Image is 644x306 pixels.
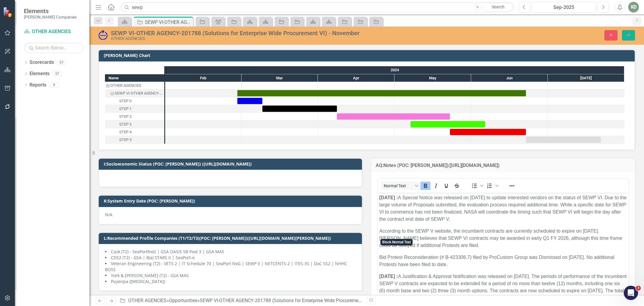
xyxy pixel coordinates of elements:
[169,298,197,303] a: Opportunities
[237,90,526,96] div: Task: Start date: 2024-02-28 End date: 2024-06-22
[105,136,164,144] div: STEP 5
[105,128,164,136] div: STEP 4
[507,182,517,190] button: Reveal or hide additional toolbar items
[483,3,513,11] a: Search
[471,74,548,82] div: Jun
[24,7,77,15] span: Elements
[30,82,46,89] a: Reports
[105,261,347,272] span: Veteran Engineering (T2) - VETS 2 | IT Schedule 70 | SeaPort NxG | SEWP V | NETCENTS-2 | ITES-3S ...
[381,182,420,190] button: Block Normal Text
[10,10,14,14] img: logo_orange.svg
[624,286,638,300] iframe: Intercom live chat
[165,66,624,74] div: 2024
[59,35,64,39] img: tab_keywords_by_traffic_grey.svg
[484,182,499,190] div: Numbered list
[1,81,20,86] strong: [DATE] :
[145,18,192,26] div: SEWP VI-OTHER AGENCY-201788 (Solutions for Enterprise Wide Procurement VI) - November
[241,74,318,82] div: Mar
[469,182,484,190] div: Bullet list
[111,279,165,284] span: Puyenpa ([MEDICAL_DATA])
[119,113,131,120] div: STEP 2
[23,35,53,39] div: Domain Overview
[30,70,49,77] a: Elements
[111,255,195,260] span: CDS2 (T2) - GSA | 8(a) STARS II | SeaPort-e
[105,113,164,120] div: Task: Start date: 2024-04-08 End date: 2024-05-23
[450,129,526,135] div: Task: Start date: 2024-05-23 End date: 2024-06-22
[105,105,164,113] div: STEP 1
[636,286,641,290] span: 3
[441,182,451,190] button: Underline
[105,82,164,89] div: OTHER AGENCIES
[105,82,164,89] div: Task: OTHER AGENCIES Start date: 2024-02-28 End date: 2024-02-29
[378,193,628,297] iframe: Rich Text Area
[104,162,359,166] h3: I:Socioeconomic Status (POC: [PERSON_NAME]) ([URL][DOMAIN_NAME])
[119,136,131,144] div: STEP 5
[105,97,164,105] div: Task: Start date: 2024-02-28 End date: 2024-03-09
[105,120,164,128] div: Task: Start date: 2024-05-07 End date: 2024-06-06
[105,89,164,97] div: Task: Start date: 2024-02-28 End date: 2024-06-22
[98,30,108,40] img: Submitted
[105,89,164,97] div: SEWP VI-OTHER AGENCY-201788 (Solutions for Enterprise Wide Procurement VI) - November
[262,106,337,112] div: Task: Start date: 2024-03-09 End date: 2024-04-08
[16,16,66,20] div: Domain: [DOMAIN_NAME]
[628,2,639,13] button: KD
[57,60,66,65] div: 61
[121,2,514,13] input: Search ClearPoint...
[104,53,632,58] h3: [PERSON_NAME] Chart
[526,137,601,143] div: Task: Start date: 2024-06-22 End date: 2024-07-22
[111,30,401,36] div: SEWP VI-OTHER AGENCY-201788 (Solutions for Enterprise Wide Procurement VI) - November
[237,98,262,104] div: Task: Start date: 2024-02-28 End date: 2024-03-09
[548,74,624,82] div: Jul
[24,43,83,53] input: Search Below...
[337,113,450,120] div: Task: Start date: 2024-04-08 End date: 2024-05-23
[394,74,471,82] div: May
[119,120,131,128] div: STEP 3
[420,182,431,190] button: Bold
[1,80,249,109] p: A Justification & Approval Notification was released on [DATE]. The periods of performance of the...
[110,82,141,89] div: OTHER AGENCIES
[105,74,164,82] div: Name
[10,16,14,20] img: website_grey.svg
[66,35,100,39] div: Keywords by Traffic
[431,182,441,190] button: Italic
[105,97,164,105] div: STEP 0
[105,120,164,128] div: STEP 3
[3,7,13,17] img: ClearPoint Strategy
[52,71,62,76] div: 57
[49,82,59,87] div: 9
[105,128,164,136] div: Task: Start date: 2024-05-23 End date: 2024-06-22
[111,249,224,254] span: Cask (T2) - SeaPortNxG | GSA OASIS SB Pool 3 | GSA MAS
[411,121,485,127] div: Task: Start date: 2024-05-07 End date: 2024-06-06
[99,207,362,224] div: N/A
[384,183,413,188] span: Normal Text
[120,297,362,304] div: » »
[111,36,401,41] div: OTHER AGENCIES
[105,136,164,144] div: Task: Start date: 2024-06-22 End date: 2024-07-22
[104,199,359,203] h3: K:System Entry Date (POC: [PERSON_NAME])
[111,273,189,278] span: York & [PERSON_NAME] (T2) - GSA MAS
[128,298,167,303] a: OTHER AGENCIES
[104,236,359,240] h3: L:Recommended Profile Companies (T1/T2/T3)(POC: [PERSON_NAME])([URL][DOMAIN_NAME][PERSON_NAME])
[17,10,29,14] div: v 4.0.25
[318,74,394,82] div: Apr
[376,163,631,168] h3: AQ:Notes (POC: [PERSON_NAME])([URL][DOMAIN_NAME])
[105,105,164,113] div: Task: Start date: 2024-03-09 End date: 2024-04-08
[532,2,596,13] button: Sep-2025
[165,74,241,82] div: Feb
[119,97,131,105] div: STEP 0
[24,15,77,19] small: [PERSON_NAME] Companies
[452,182,462,190] button: Strikethrough
[119,105,131,113] div: STEP 1
[534,4,594,11] div: Sep-2025
[200,298,395,303] div: SEWP VI-OTHER AGENCY-201788 (Solutions for Enterprise Wide Procurement VI) - November
[115,89,162,97] div: SEWP VI-OTHER AGENCY-201788 (Solutions for Enterprise Wide Procurement VI) - November
[30,59,54,66] a: Scorecards
[24,28,83,35] a: OTHER AGENCIES
[119,128,131,136] div: STEP 4
[16,35,21,39] img: tab_domain_overview_orange.svg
